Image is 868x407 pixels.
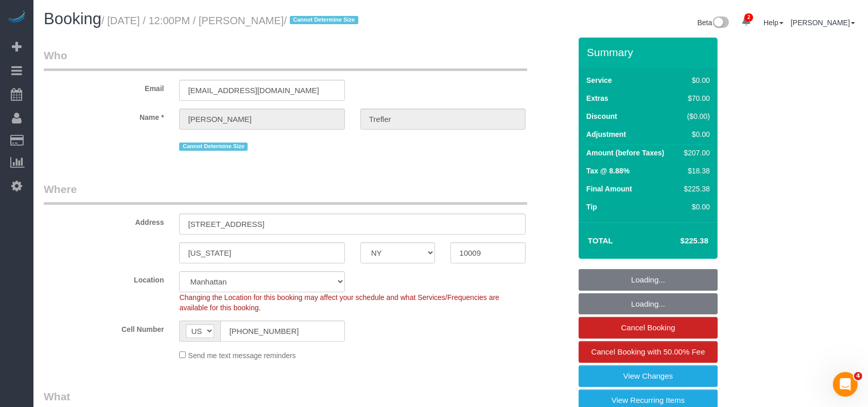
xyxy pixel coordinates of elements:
[586,148,664,158] label: Amount (before Taxes)
[36,271,171,285] label: Location
[650,237,708,245] h4: $225.38
[586,129,626,139] label: Adjustment
[680,129,710,139] div: $0.00
[36,109,171,122] label: Name *
[44,182,527,205] legend: Where
[680,111,710,121] div: ($0.00)
[101,15,361,26] small: / [DATE] / 12:00PM / [PERSON_NAME]
[179,293,499,312] span: Changing the Location for this booking may affect your schedule and what Services/Frequencies are...
[833,372,858,397] iframe: Intercom live chat
[680,93,710,103] div: $70.00
[680,202,710,212] div: $0.00
[587,46,713,58] h3: Summary
[680,148,710,158] div: $207.00
[579,365,718,387] a: View Changes
[680,75,710,85] div: $0.00
[179,109,344,130] input: First Name
[586,184,632,194] label: Final Amount
[579,317,718,339] a: Cancel Booking
[744,13,753,22] span: 2
[579,341,718,363] a: Cancel Booking with 50.00% Fee
[854,372,862,380] span: 4
[220,321,344,342] input: Cell Number
[36,80,171,94] label: Email
[586,166,630,176] label: Tax @ 8.88%
[188,351,296,360] span: Send me text message reminders
[44,48,527,71] legend: Who
[36,214,171,227] label: Address
[450,242,526,263] input: Zip Code
[592,347,705,356] span: Cancel Booking with 50.00% Fee
[36,321,171,334] label: Cell Number
[588,236,613,245] strong: Total
[736,10,756,33] a: 2
[6,10,27,25] img: Automaid Logo
[712,16,729,30] img: New interface
[763,19,784,27] a: Help
[586,202,597,212] label: Tip
[284,15,361,26] span: /
[360,109,526,130] input: Last Name
[290,16,358,24] span: Cannot Determine Size
[586,111,617,121] label: Discount
[179,143,248,151] span: Cannot Determine Size
[680,166,710,176] div: $18.38
[680,184,710,194] div: $225.38
[44,10,101,28] span: Booking
[698,19,730,27] a: Beta
[586,75,612,85] label: Service
[791,19,855,27] a: [PERSON_NAME]
[586,93,609,103] label: Extras
[179,80,344,101] input: Email
[179,242,344,263] input: City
